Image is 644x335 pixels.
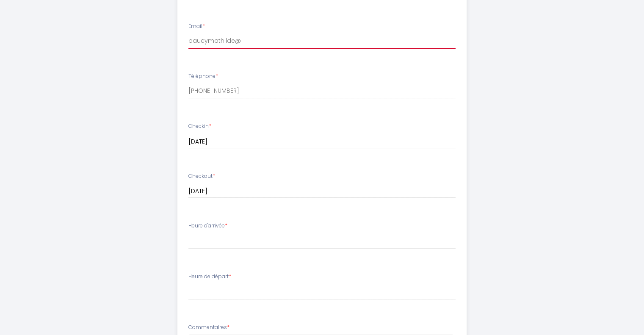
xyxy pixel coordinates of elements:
label: Checkout [188,172,215,180]
label: Commentaires [188,324,229,332]
label: Heure d'arrivée [188,222,227,230]
label: Téléphone [188,72,218,80]
label: Email [188,22,205,30]
label: Heure de départ [188,273,231,281]
label: Checkin [188,122,211,130]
